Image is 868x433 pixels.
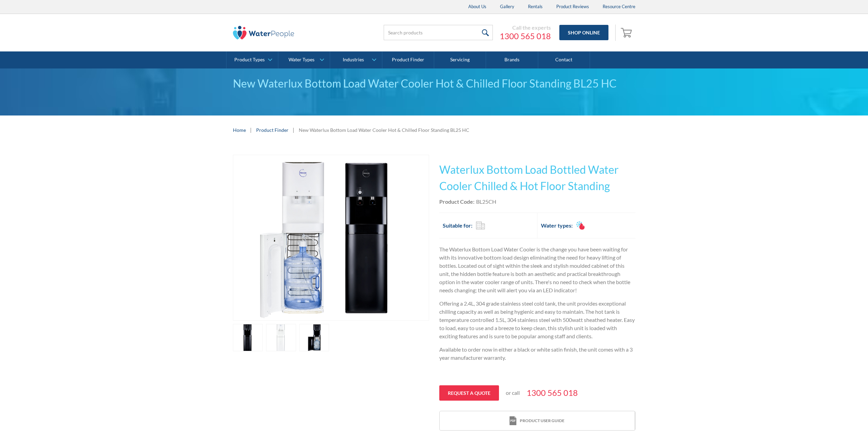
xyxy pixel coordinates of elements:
a: Brands [486,51,538,68]
a: Servicing [434,51,486,68]
a: open lightbox [233,155,429,321]
img: shopping cart [621,27,634,38]
input: Search products [384,25,493,40]
div: New Waterlux Bottom Load Water Cooler Hot & Chilled Floor Standing BL25 HC [233,75,635,92]
a: open lightbox [299,324,329,351]
a: Shop Online [559,25,608,40]
strong: Product Code: [439,198,474,205]
div: | [249,126,253,134]
a: Product Types [226,51,278,68]
a: Open cart [619,25,635,41]
div: Industries [343,57,364,63]
a: 1300 565 018 [500,31,551,41]
img: The Water People [233,26,294,40]
div: Product user guide [520,418,564,424]
img: print icon [510,416,516,426]
a: open lightbox [233,324,263,351]
a: open lightbox [266,324,296,351]
a: Product Finder [256,126,289,134]
div: | [292,126,295,134]
a: Request a quote [439,385,499,401]
div: Water Types [289,57,314,63]
a: print iconProduct user guide [440,411,635,431]
p: Available to order now in either a black or white satin finish, the unit comes with a 3 year manu... [439,345,635,362]
h2: Water types: [541,221,573,230]
div: New Waterlux Bottom Load Water Cooler Hot & Chilled Floor Standing BL25 HC [299,126,469,134]
div: Product Types [234,57,265,63]
img: New Waterlux Bottom Load Water Cooler Hot & Chilled Floor Standing BL25 HC [248,155,414,320]
div: BL25CH [476,198,496,206]
a: Industries [330,51,382,68]
h1: Waterlux Bottom Load Bottled Water Cooler Chilled & Hot Floor Standing [439,161,635,194]
h2: Suitable for: [443,221,472,230]
p: ‍ [439,367,635,375]
a: Home [233,126,246,134]
p: Offering a 2.4L, 304 grade stainless steel cold tank, the unit provides exceptional chilling capa... [439,299,635,340]
a: 1300 565 018 [527,387,578,399]
div: Call the experts [500,24,551,31]
a: Product Finder [382,51,434,68]
a: Water Types [278,51,330,68]
p: or call [506,389,520,397]
a: Contact [538,51,590,68]
p: The Waterlux Bottom Load Water Cooler is the change you have been waiting for with its innovative... [439,245,635,294]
